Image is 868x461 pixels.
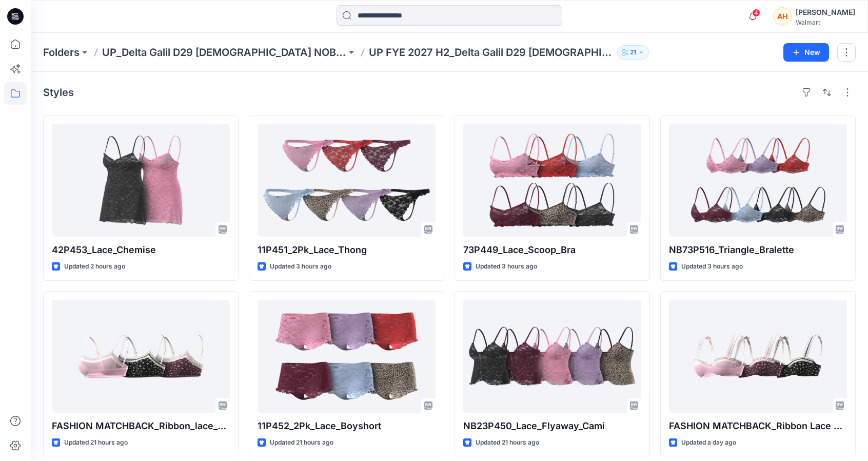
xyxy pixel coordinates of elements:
p: Updated 2 hours ago [64,261,125,272]
p: 73P449_Lace_Scoop_Bra [463,243,641,257]
p: NB73P516_Triangle_Bralette [669,243,847,257]
a: 11P451_2Pk_Lace_Thong [258,124,436,237]
p: NB23P450_Lace_Flyaway_Cami [463,419,641,433]
p: 42P453_Lace_Chemise [52,243,230,257]
h4: Styles [43,86,74,99]
a: NB23P450_Lace_Flyaway_Cami [463,300,641,413]
div: Walmart [796,18,855,26]
p: Updated 21 hours ago [64,437,128,448]
a: UP_Delta Galil D29 [DEMOGRAPHIC_DATA] NOBO Intimates [102,45,346,60]
p: 11P452_2Pk_Lace_Boyshort [258,419,436,433]
p: FASHION MATCHBACK_Ribbon Lace mesh bralette.2 [669,419,847,433]
p: 11P451_2Pk_Lace_Thong [258,243,436,257]
a: NB73P516_Triangle_Bralette [669,124,847,237]
p: FASHION MATCHBACK_Ribbon_lace__bralette_top [52,419,230,433]
p: Updated 21 hours ago [476,437,539,448]
p: UP FYE 2027 H2_Delta Galil D29 [DEMOGRAPHIC_DATA] NOBO Bras [369,45,613,60]
p: Updated 3 hours ago [476,261,537,272]
span: 4 [752,9,760,17]
a: FASHION MATCHBACK_Ribbon Lace mesh bralette.2 [669,300,847,413]
a: FASHION MATCHBACK_Ribbon_lace__bralette_top [52,300,230,413]
p: Updated 3 hours ago [270,261,331,272]
button: 21 [617,45,649,60]
a: 42P453_Lace_Chemise [52,124,230,237]
div: AH [773,7,792,26]
div: [PERSON_NAME] [796,6,855,18]
p: Updated 21 hours ago [270,437,333,448]
p: 21 [630,47,636,58]
a: 11P452_2Pk_Lace_Boyshort [258,300,436,413]
a: 73P449_Lace_Scoop_Bra [463,124,641,237]
button: New [783,43,829,62]
p: Updated 3 hours ago [681,261,743,272]
p: Updated a day ago [681,437,736,448]
a: Folders [43,45,80,60]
